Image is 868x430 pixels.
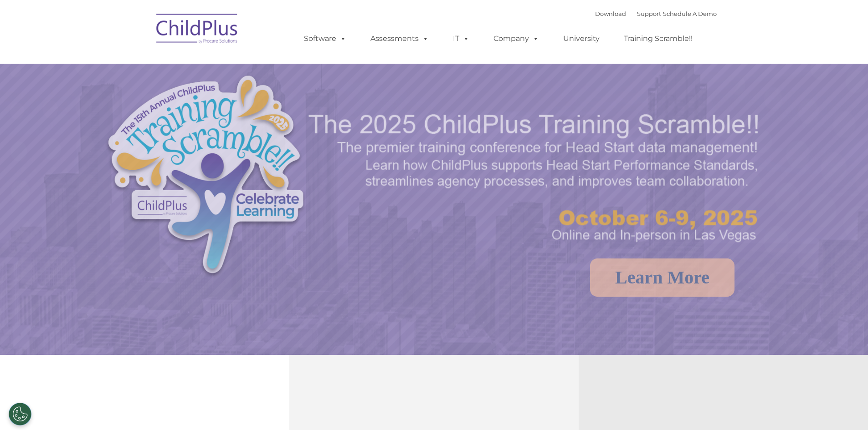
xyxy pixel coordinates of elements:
[663,10,717,17] a: Schedule A Demo
[554,30,609,48] a: University
[152,7,243,53] img: ChildPlus by Procare Solutions
[590,258,734,297] a: Learn More
[9,403,31,425] button: Cookies Settings
[615,30,702,48] a: Training Scramble!!
[595,10,717,17] font: |
[444,30,478,48] a: IT
[637,10,661,17] a: Support
[484,30,548,48] a: Company
[295,30,355,48] a: Software
[361,30,438,48] a: Assessments
[595,10,626,17] a: Download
